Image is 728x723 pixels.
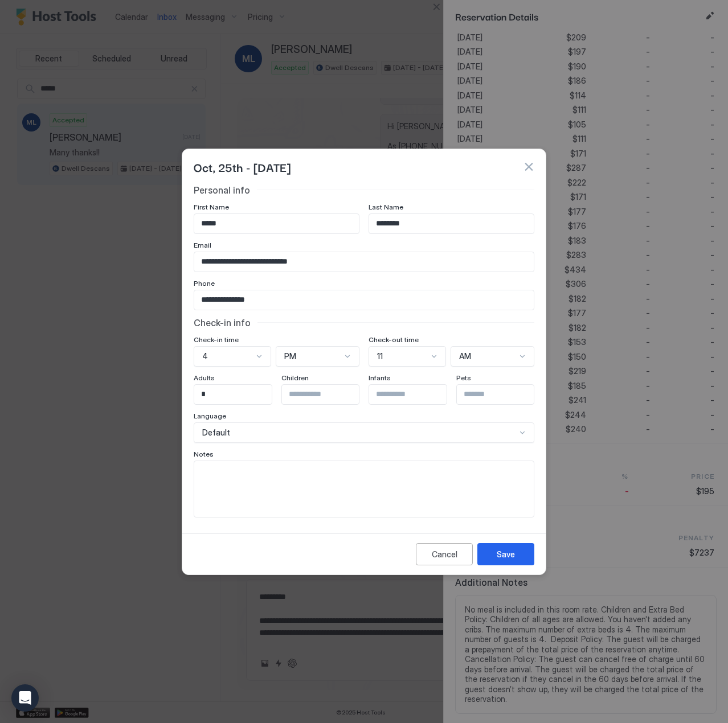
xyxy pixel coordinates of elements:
input: Input Field [369,385,463,404]
div: Save [497,548,515,560]
button: Cancel [416,543,473,565]
span: AM [459,351,471,362]
span: Adults [194,373,215,382]
span: PM [284,351,296,362]
span: 4 [202,351,208,362]
span: Last Name [369,203,403,211]
span: Personal info [194,184,250,196]
textarea: Input Field [194,461,534,517]
span: Phone [194,279,215,287]
span: Check-in info [194,317,251,328]
span: First Name [194,203,229,211]
input: Input Field [194,252,534,272]
input: Input Field [282,385,375,404]
span: Email [194,241,211,249]
input: Input Field [194,385,288,404]
span: Children [281,373,309,382]
span: Language [194,412,226,420]
input: Input Field [457,385,550,404]
div: Open Intercom Messenger [11,684,39,712]
span: Pets [456,373,471,382]
span: Notes [194,450,214,458]
span: Infants [369,373,391,382]
span: 11 [377,351,383,362]
span: Default [202,428,230,438]
input: Input Field [194,290,534,310]
span: Check-out time [369,335,419,344]
input: Input Field [194,214,359,233]
span: Check-in time [194,335,239,344]
input: Input Field [369,214,534,233]
button: Save [477,543,534,565]
span: Oct, 25th - [DATE] [194,158,291,175]
div: Cancel [432,548,457,560]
